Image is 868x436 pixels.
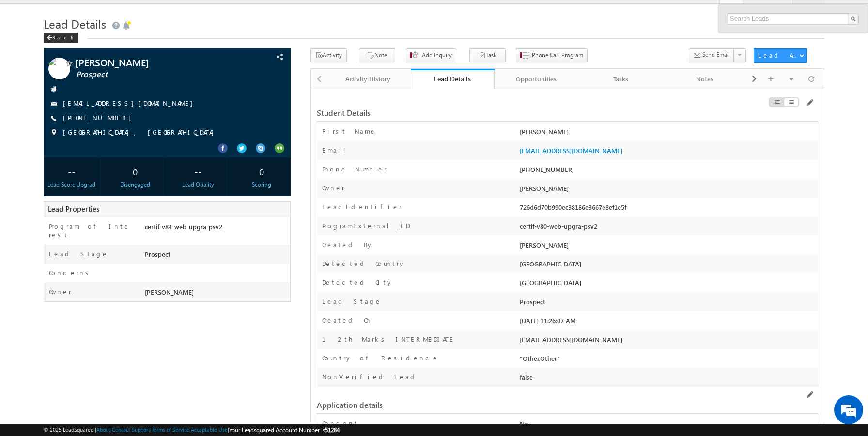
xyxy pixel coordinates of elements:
[517,221,818,235] div: certif-v80-web-upgra-psv2
[172,180,224,189] div: Lead Quality
[236,180,288,189] div: Scoring
[702,50,730,59] span: Send Email
[322,419,359,428] label: Consent
[49,249,108,258] label: Lead Stage
[322,240,373,249] label: Created By
[517,373,818,386] div: false
[310,48,347,62] button: Activity
[517,127,818,140] div: [PERSON_NAME]
[334,73,402,85] div: Activity History
[317,109,647,117] div: Student Details
[322,146,353,155] label: Email
[63,113,136,123] span: [PHONE_NUMBER]
[517,202,818,216] div: 726d6d70b990ec38186e3667e8ef1e5f
[96,426,110,433] a: About
[322,335,455,343] label: 12th Marks INTERMEDIATE
[422,51,452,60] span: Add Inquiry
[109,162,161,180] div: 0
[75,58,230,67] span: [PERSON_NAME]
[46,180,98,189] div: Lead Score Upgrad
[322,184,345,192] label: Owner
[44,16,106,31] span: Lead Details
[44,425,340,435] span: © 2025 LeadSquared | | | | |
[495,69,579,89] a: Opportunities
[532,51,583,60] span: Phone Call_Program
[76,70,231,79] span: Prospect
[517,259,818,273] div: [GEOGRAPHIC_DATA]
[13,90,177,290] textarea: Type your message and hit 'Enter'
[132,298,176,311] em: Start Chat
[49,268,92,277] label: Concerns
[517,354,818,367] div: "Other,Other"
[728,13,859,25] input: Search Leads
[671,73,739,85] div: Notes
[322,278,393,287] label: Detected City
[317,401,647,409] div: Application details
[517,335,818,348] div: [EMAIL_ADDRESS][DOMAIN_NAME]
[322,221,410,230] label: ProgramExternal_ID
[50,51,163,63] div: Chat with us now
[322,259,405,268] label: Detected Country
[172,162,224,180] div: --
[516,48,588,62] button: Phone Call_Program
[517,240,818,254] div: [PERSON_NAME]
[406,48,456,62] button: Add Inquiry
[520,184,569,192] span: [PERSON_NAME]
[579,69,663,89] a: Tasks
[517,165,818,178] div: [PHONE_NUMBER]
[517,316,818,329] div: [DATE] 11:26:07 AM
[418,74,488,83] div: Lead Details
[48,204,99,214] span: Lead Properties
[587,73,654,85] div: Tasks
[322,127,376,136] label: First Name
[758,51,799,60] div: Lead Actions
[142,222,290,235] div: certif-v84-web-upgra-psv2
[229,426,340,434] span: Your Leadsquared Account Number is
[48,58,70,83] img: Profile photo
[359,48,395,62] button: Note
[145,288,194,296] span: [PERSON_NAME]
[322,165,387,173] label: Phone Number
[517,419,818,433] div: No
[322,202,402,211] label: LeadIdentifier
[689,48,734,62] button: Send Email
[44,32,83,41] a: Back
[44,33,78,43] div: Back
[46,162,98,180] div: --
[502,73,570,85] div: Opportunities
[49,287,72,296] label: Owner
[325,426,340,434] span: 51284
[152,426,189,433] a: Terms of Service
[322,297,382,306] label: Lead Stage
[663,69,747,89] a: Notes
[322,354,439,362] label: Country of Residence
[754,48,807,63] button: Lead Actions
[112,426,150,433] a: Contact Support
[520,146,622,155] a: [EMAIL_ADDRESS][DOMAIN_NAME]
[159,5,182,28] div: Minimize live chat window
[109,180,161,189] div: Disengaged
[16,51,41,63] img: d_60004797649_company_0_60004797649
[191,426,228,433] a: Acceptable Use
[517,278,818,292] div: [GEOGRAPHIC_DATA]
[63,99,198,107] a: [EMAIL_ADDRESS][DOMAIN_NAME]
[411,69,495,89] a: Lead Details
[142,249,290,263] div: Prospect
[517,297,818,311] div: Prospect
[469,48,506,62] button: Task
[49,222,133,239] label: Program of Interest
[63,128,219,138] span: [GEOGRAPHIC_DATA], [GEOGRAPHIC_DATA]
[326,69,411,89] a: Activity History
[322,316,372,325] label: Created On
[322,373,418,381] label: NonVerified Lead
[236,162,288,180] div: 0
